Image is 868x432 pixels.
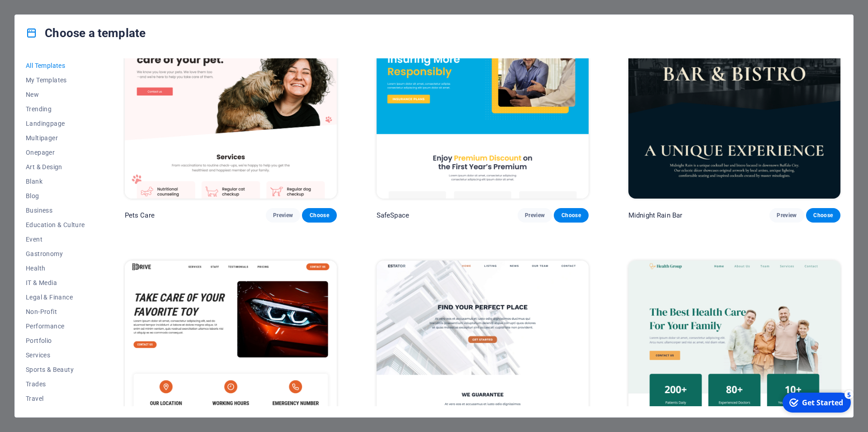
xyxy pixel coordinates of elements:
[26,203,85,218] button: Business
[26,395,85,402] span: Travel
[518,208,552,223] button: Preview
[26,250,85,257] span: Gastronomy
[628,3,840,199] img: Midnight Rain Bar
[26,304,85,319] button: Non-Profit
[813,212,833,219] span: Choose
[309,212,329,219] span: Choose
[266,208,300,223] button: Preview
[5,4,73,24] div: Get Started 5 items remaining, 0% complete
[554,208,588,223] button: Choose
[26,87,85,102] button: New
[26,134,85,142] span: Multipager
[26,294,85,301] span: Legal & Finance
[26,174,85,189] button: Blank
[26,247,85,261] button: Gastronomy
[26,362,85,377] button: Sports & Beauty
[377,3,589,199] img: SafeSpace
[26,178,85,185] span: Blank
[561,212,581,219] span: Choose
[26,189,85,203] button: Blog
[125,211,155,220] p: Pets Care
[26,160,85,174] button: Art & Design
[26,149,85,156] span: Onepager
[777,212,797,219] span: Preview
[26,58,85,73] button: All Templates
[26,406,85,420] button: Wireframe
[26,348,85,362] button: Services
[26,207,85,214] span: Business
[26,26,146,40] h4: Choose a template
[26,163,85,171] span: Art & Design
[26,221,85,228] span: Education & Culture
[26,120,85,127] span: Landingpage
[26,377,85,391] button: Trades
[273,212,293,219] span: Preview
[26,351,85,359] span: Services
[26,116,85,131] button: Landingpage
[26,380,85,388] span: Trades
[26,192,85,199] span: Blog
[67,1,76,10] div: 5
[26,308,85,315] span: Non-Profit
[525,212,545,219] span: Preview
[26,232,85,247] button: Event
[26,261,85,275] button: Health
[125,3,337,199] img: Pets Care
[26,333,85,348] button: Portfolio
[26,73,85,87] button: My Templates
[806,208,840,223] button: Choose
[628,211,682,220] p: Midnight Rain Bar
[26,145,85,160] button: Onepager
[26,323,85,330] span: Performance
[769,208,804,223] button: Preview
[26,290,85,304] button: Legal & Finance
[26,265,85,272] span: Health
[26,218,85,232] button: Education & Culture
[26,62,85,69] span: All Templates
[26,105,85,113] span: Trending
[26,76,85,84] span: My Templates
[26,91,85,98] span: New
[26,391,85,406] button: Travel
[377,211,409,220] p: SafeSpace
[26,366,85,373] span: Sports & Beauty
[26,131,85,145] button: Multipager
[26,102,85,116] button: Trending
[26,279,85,286] span: IT & Media
[26,236,85,243] span: Event
[26,319,85,333] button: Performance
[26,337,85,344] span: Portfolio
[302,208,336,223] button: Choose
[24,9,66,19] div: Get Started
[26,275,85,290] button: IT & Media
